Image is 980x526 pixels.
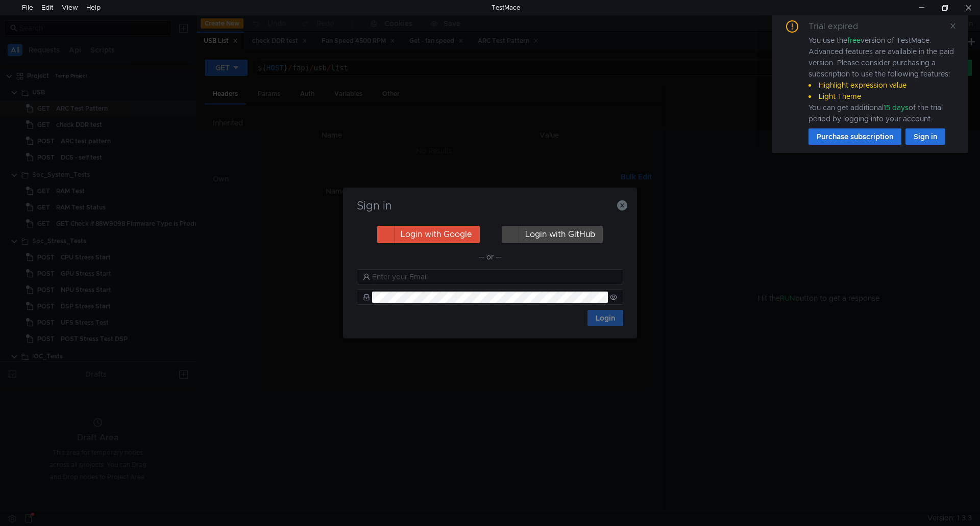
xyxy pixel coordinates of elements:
[808,91,955,102] li: Light Theme
[847,36,861,45] span: free
[808,80,955,91] li: Highlight expression value
[905,128,945,145] button: Sign in
[355,200,625,212] h3: Sign in
[502,226,603,243] button: Login with GitHub
[808,20,870,33] div: Trial expired
[357,251,623,263] div: — or —
[377,226,480,243] button: Login with Google
[808,102,955,124] div: You can get additional of the trial period by logging into your account.
[808,128,901,145] button: Purchase subscription
[808,35,955,124] div: You use the version of TestMace. Advanced features are available in the paid version. Please cons...
[884,103,909,112] span: 15 days
[372,271,617,282] input: Enter your Email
